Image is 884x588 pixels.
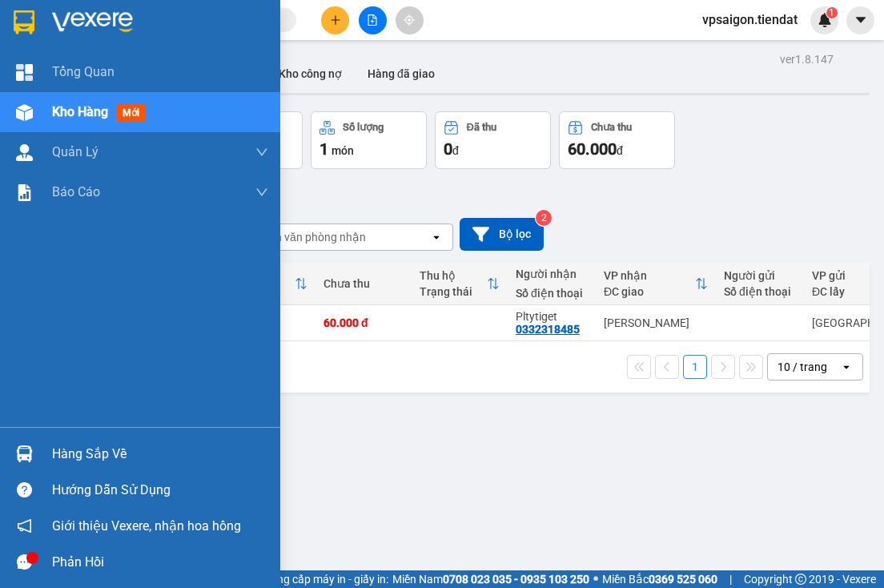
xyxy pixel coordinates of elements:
div: Số lượng [343,122,384,133]
button: Số lượng1món [311,111,427,169]
div: VP nhận [604,269,695,282]
span: 1 [319,139,328,159]
span: down [255,146,268,159]
button: plus [321,6,349,34]
span: Tổng Quan [52,62,115,82]
button: aim [396,6,424,34]
span: mới [116,104,146,122]
div: [PERSON_NAME] [604,316,708,329]
th: Toggle SortBy [596,263,716,305]
span: question-circle [17,482,32,497]
span: plus [330,14,341,26]
div: Hướng dẫn sử dụng [52,478,268,502]
button: file-add [359,6,387,34]
span: caret-down [854,13,868,27]
div: 60.000 đ [323,316,404,329]
div: Chưa thu [591,122,632,133]
img: icon-new-feature [818,13,832,27]
div: Thu hộ [420,269,487,282]
button: 1 [683,355,707,379]
div: Pltytiget [516,310,588,323]
span: Giới thiệu Vexere, nhận hoa hồng [52,516,241,536]
span: notification [17,518,32,534]
div: Chưa thu [323,277,404,290]
div: Trạng thái [420,285,487,298]
span: đ [617,144,623,157]
span: Kho hàng [52,104,108,119]
button: Bộ lọc [460,218,544,251]
button: Kho công nợ [266,54,355,93]
div: ĐC giao [604,285,695,298]
span: aim [404,14,415,26]
img: solution-icon [16,184,33,201]
span: Quản Lý [52,142,98,162]
button: Chưa thu60.000đ [559,111,675,169]
span: đ [452,144,459,157]
span: file-add [367,14,378,26]
span: down [255,186,268,199]
span: vpsaigon.tiendat [689,10,810,30]
th: Toggle SortBy [412,263,508,305]
div: Hàng sắp về [52,442,268,466]
span: 60.000 [568,139,617,159]
img: warehouse-icon [16,104,33,121]
strong: 0369 525 060 [649,573,717,586]
button: caret-down [846,6,874,34]
div: 0332318485 [516,323,580,336]
span: copyright [795,574,806,585]
span: 0 [444,139,452,159]
div: Phản hồi [52,550,268,574]
span: message [17,554,32,570]
sup: 2 [536,210,552,226]
span: 1 [829,7,834,18]
svg: open [430,231,443,244]
div: 10 / trang [778,359,827,375]
img: warehouse-icon [16,445,33,462]
div: Số điện thoại [724,285,796,298]
span: Báo cáo [52,182,100,202]
span: Cung cấp máy in - giấy in: [263,570,388,588]
span: ⚪️ [593,576,598,582]
img: logo-vxr [14,10,34,34]
img: warehouse-icon [16,144,33,161]
div: ver 1.8.147 [780,50,834,68]
div: Số điện thoại [516,287,588,300]
span: | [729,570,732,588]
svg: open [840,360,853,373]
button: Hàng đã giao [355,54,448,93]
button: Đã thu0đ [435,111,551,169]
span: Miền Bắc [602,570,717,588]
div: Người nhận [516,268,588,280]
div: Chọn văn phòng nhận [255,229,366,245]
span: món [331,144,354,157]
div: Đã thu [467,122,496,133]
span: Miền Nam [392,570,589,588]
img: dashboard-icon [16,64,33,81]
div: Người gửi [724,269,796,282]
sup: 1 [826,7,838,18]
strong: 0708 023 035 - 0935 103 250 [443,573,589,586]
